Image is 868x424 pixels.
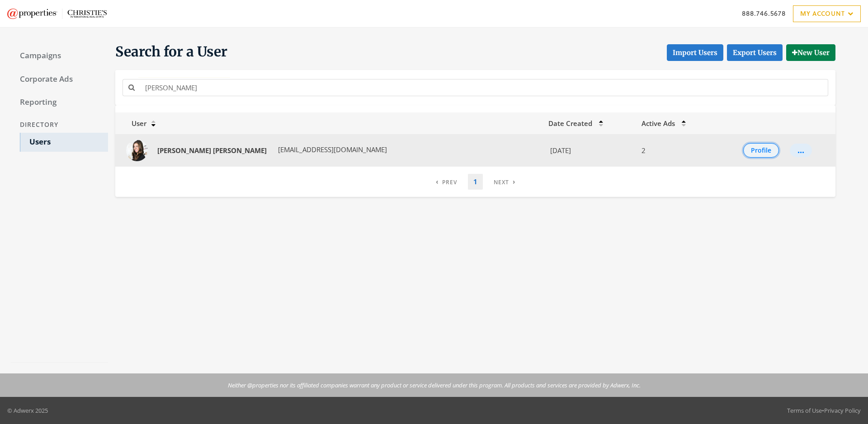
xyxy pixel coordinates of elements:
a: Privacy Policy [824,406,861,415]
img: Nicole Dahl profile [126,140,148,161]
button: ... [790,144,812,157]
div: Directory [11,116,108,133]
span: [EMAIL_ADDRESS][DOMAIN_NAME] [276,145,387,154]
strong: [PERSON_NAME] [157,146,211,155]
a: [PERSON_NAME] [PERSON_NAME] [151,142,273,159]
a: 1 [468,174,483,190]
a: 888.746.5678 [742,9,786,18]
i: Search for a name or email address [128,84,135,91]
span: User [121,119,146,128]
img: Adwerx [7,9,107,19]
nav: pagination [430,174,521,190]
a: Export Users [727,44,783,61]
span: Active Ads [642,119,675,128]
a: My Account [793,5,861,22]
span: Date Created [548,119,592,128]
a: Users [20,133,108,152]
a: Reporting [11,93,108,112]
span: Search for a User [115,43,227,61]
td: [DATE] [543,134,636,167]
p: © Adwerx 2025 [7,406,48,415]
div: • [787,406,861,415]
td: 2 [636,134,713,167]
button: Profile [743,143,779,158]
button: New User [786,44,835,61]
a: Campaigns [11,47,108,65]
a: Terms of Use [787,406,822,415]
p: Neither @properties nor its affiliated companies warrant any product or service delivered under t... [228,381,641,390]
button: Import Users [667,44,723,61]
input: Search for a name or email address [140,79,828,96]
strong: [PERSON_NAME] [213,146,267,155]
div: ... [797,150,804,151]
a: Corporate Ads [11,70,108,89]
